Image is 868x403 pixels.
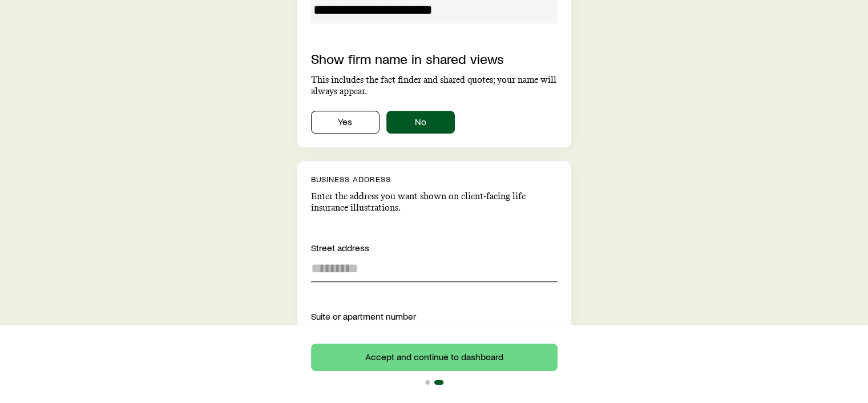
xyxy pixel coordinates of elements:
[311,111,380,134] button: Yes
[386,111,455,134] button: No
[311,175,558,184] p: Business address
[311,50,504,67] label: Show firm name in shared views
[311,74,558,97] p: This includes the fact finder and shared quotes; your name will always appear.
[311,344,558,371] button: Accept and continue to dashboard
[311,241,558,255] div: Street address
[311,309,558,337] div: Suite or apartment number
[311,111,558,134] div: showAgencyNameInSharedViews
[311,191,558,213] p: Enter the address you want shown on client-facing life insurance illustrations.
